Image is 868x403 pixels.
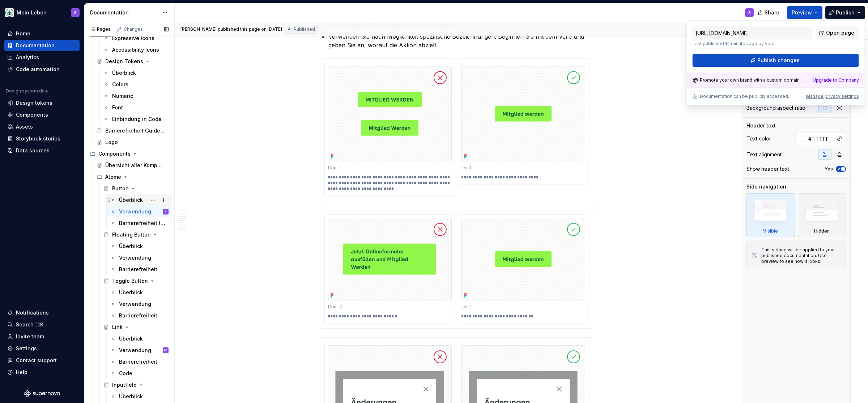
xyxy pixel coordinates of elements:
div: S [165,208,167,215]
a: Documentation [4,40,80,51]
div: Documentation [16,42,55,49]
a: Überblick [107,287,171,298]
div: Überblick [119,289,143,296]
div: Components [16,111,48,118]
svg: Supernova Logo [24,390,60,397]
a: Barrierefreiheit [107,264,171,275]
div: Font [112,104,123,111]
button: Contact support [4,355,80,366]
div: Mein Leben [17,9,47,16]
div: Hidden [814,228,830,234]
a: Überblick [101,67,171,79]
div: Visible [763,228,778,234]
div: Text alignment [746,151,782,158]
div: Background aspect ratio [746,104,805,112]
div: Pages [90,26,111,32]
div: Verwendung [119,254,151,261]
a: Assets [4,121,80,133]
div: Logo [105,139,118,146]
div: Floating Button [112,231,151,238]
div: Design Tokens [105,58,143,65]
div: Toggle Button [112,277,148,285]
a: Übersicht aller Komponenten [94,160,171,171]
a: Verwendung [107,252,171,264]
div: Einbindung in Code [112,116,162,123]
span: Published [294,26,315,32]
div: Contact support [16,357,57,364]
a: Accessibility Icons [101,44,171,56]
a: Data sources [4,145,80,156]
button: Publish [825,6,865,19]
div: Code automation [16,66,60,73]
div: Numeric [112,92,133,100]
div: Inputfield [112,381,137,389]
div: Design tokens [16,99,52,107]
div: S [748,10,751,16]
div: Atome [94,171,171,183]
a: Barrierefreiheit (WIP) [107,217,171,229]
a: Barrierefreiheit [107,356,171,368]
div: Barrierefreiheit [119,312,157,319]
span: Open page [826,29,854,36]
div: Barrierefreiheit Guidelines [105,127,165,134]
a: Design Tokens [94,56,171,67]
div: Settings [16,345,37,352]
div: Überblick [112,69,136,77]
div: Components [87,148,171,160]
a: Settings [4,343,80,354]
p: Documentation can be publicly accessed. [700,94,789,99]
a: Upgrade to Company [813,77,859,83]
div: Expressive Icons [112,35,154,42]
a: Expressive Icons [101,32,171,44]
button: Manage privacy settings [806,94,859,99]
div: Überblick [119,335,143,342]
a: Barrierefreiheit [107,310,171,321]
span: Preview [792,9,812,16]
button: Help [4,367,80,378]
a: Überblick [107,391,171,402]
div: Header text [746,122,776,129]
div: This setting will be applied to your published documentation. Use preview to see how it looks. [761,247,841,264]
a: Button [101,183,171,194]
input: Auto [805,132,833,145]
span: [PERSON_NAME] [180,26,217,32]
div: Button [112,185,129,192]
div: Promote your own brand with a custom domain. [693,77,801,83]
label: Yes [825,166,833,172]
span: Publish [836,9,855,16]
a: Code automation [4,64,80,75]
div: Barrierefreiheit [119,266,157,273]
div: Storybook stories [16,135,60,142]
div: Home [16,30,30,37]
div: Search ⌘K [16,321,43,328]
div: Übersicht aller Komponenten [105,162,165,169]
a: Floating Button [101,229,171,240]
div: Analytics [16,54,39,61]
div: Verwendung [119,300,151,308]
div: Überblick [119,196,143,204]
a: Überblick [107,240,171,252]
div: Accessibility Icons [112,46,159,53]
a: Colors [101,79,171,90]
div: published this page on [DATE] [218,26,282,32]
a: Einbindung in Code [101,113,171,125]
a: Verwendung [107,298,171,310]
div: Barrierefreiheit (WIP) [119,220,167,227]
a: Inputfield [101,379,171,391]
a: VerwendungAB [107,344,171,356]
div: Atome [105,173,121,181]
div: Text color [746,135,771,142]
div: Notifications [16,309,49,316]
a: Invite team [4,331,80,342]
a: Numeric [101,90,171,102]
p: Verwenden Sie nach Möglichkeit spezifische Bezeichnungen. Beginnen Sie mit dem Verb und geben Sie... [328,32,593,49]
button: Search ⌘K [4,319,80,330]
div: Changes [124,26,143,32]
div: Link [112,324,123,331]
a: Barrierefreiheit Guidelines [94,125,171,136]
span: Publish changes [757,57,800,64]
a: Open page [816,26,859,39]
